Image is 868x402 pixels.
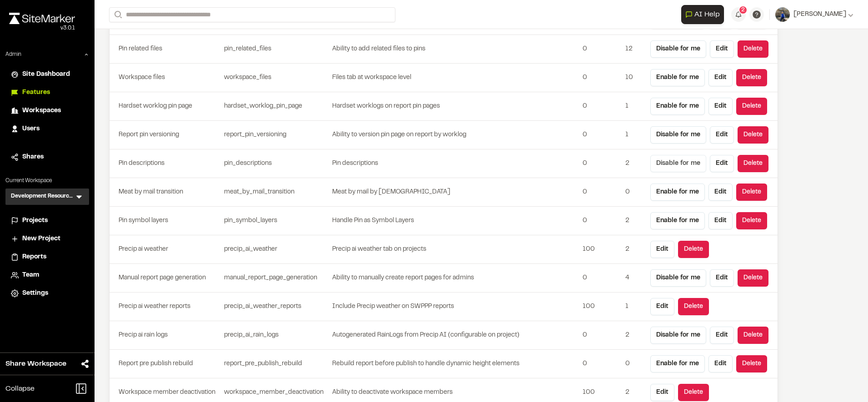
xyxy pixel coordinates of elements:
td: report_pre_publish_rebuild [220,350,332,378]
span: Projects [22,216,48,226]
button: Edit [710,327,734,344]
span: Users [22,124,40,134]
button: Disable for me [650,327,706,344]
button: Disable for me [650,40,706,58]
td: hardset_worklog_pin_page [220,92,332,121]
button: Delete [678,298,709,315]
button: Disable for me [650,269,706,287]
td: Pin related files [110,35,220,64]
td: Report pre publish rebuild [110,350,220,378]
a: Workspaces [11,106,84,116]
td: precip_ai_weather_reports [220,293,332,321]
td: Pin descriptions [332,149,579,178]
button: Delete [738,40,768,58]
span: Team [22,270,39,280]
a: Settings [11,288,84,298]
button: Enable for me [650,69,705,86]
td: 2 [622,207,647,235]
button: Delete [738,126,768,144]
button: Enable for me [650,355,705,372]
td: 0 [622,178,647,207]
p: Current Workspace [5,177,89,185]
button: Edit [708,355,733,372]
span: Collapse [5,383,35,394]
td: report_pin_versioning [220,121,332,149]
td: meat_by_mail_transition [220,178,332,207]
td: precip_ai_weather [220,235,332,264]
button: Delete [736,355,767,372]
td: Precip ai rain logs [110,321,220,350]
img: rebrand.png [9,13,75,24]
td: Manual report page generation [110,264,220,293]
td: 0 [579,350,622,378]
span: Settings [22,288,48,298]
span: New Project [22,234,60,244]
button: Delete [736,184,767,201]
button: Edit [708,69,733,86]
a: Team [11,270,84,280]
td: Include Precip weather on SWPPP reports [332,293,579,321]
a: New Project [11,234,84,244]
td: 0 [579,64,622,92]
h3: Development Resource Group [11,192,75,201]
button: Edit [650,298,674,315]
span: Site Dashboard [22,69,70,79]
td: Report pin versioning [110,121,220,149]
td: Precip ai weather tab on projects [332,235,579,264]
span: [PERSON_NAME] [793,10,846,20]
td: 0 [622,350,647,378]
td: Pin descriptions [110,149,220,178]
td: manual_report_page_generation [220,264,332,293]
button: Delete [736,212,767,229]
td: Ability to add related files to pins [332,35,579,64]
td: 2 [622,149,647,178]
button: Edit [710,269,734,287]
td: 0 [579,92,622,121]
button: Enable for me [650,184,705,201]
td: Workspace files [110,64,220,92]
td: pin_descriptions [220,149,332,178]
button: Delete [678,384,709,401]
td: Hardset worklog pin page [110,92,220,121]
button: Open AI Assistant [681,5,724,24]
td: 1 [622,293,647,321]
a: Shares [11,152,84,162]
td: Hardset worklogs on report pin pages [332,92,579,121]
span: AI Help [694,9,720,20]
button: Edit [650,384,674,401]
span: Workspaces [22,106,61,116]
td: 12 [622,35,647,64]
button: Enable for me [650,98,705,115]
button: Edit [710,126,734,144]
td: pin_symbol_layers [220,207,332,235]
a: Projects [11,216,84,226]
td: Ability to version pin page on report by worklog [332,121,579,149]
td: 0 [579,207,622,235]
button: Enable for me [650,212,705,229]
span: Features [22,88,50,98]
td: Meat by mail transition [110,178,220,207]
td: 0 [579,264,622,293]
img: User [775,7,790,22]
button: Delete [736,69,767,86]
a: Features [11,88,84,98]
button: Edit [710,40,734,58]
span: Share Workspace [5,358,66,369]
td: 0 [579,149,622,178]
td: 0 [579,178,622,207]
td: Files tab at workspace level [332,64,579,92]
td: 1 [622,121,647,149]
a: Users [11,124,84,134]
button: 2 [731,7,746,22]
button: Delete [678,241,709,258]
button: Edit [708,212,733,229]
td: Handle Pin as Symbol Layers [332,207,579,235]
button: Disable for me [650,126,706,144]
td: Ability to manually create report pages for admins [332,264,579,293]
span: 2 [741,6,745,14]
td: 0 [579,121,622,149]
td: 2 [622,235,647,264]
button: [PERSON_NAME] [775,7,853,22]
td: 0 [579,321,622,350]
td: Rebuild report before publish to handle dynamic height elements [332,350,579,378]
